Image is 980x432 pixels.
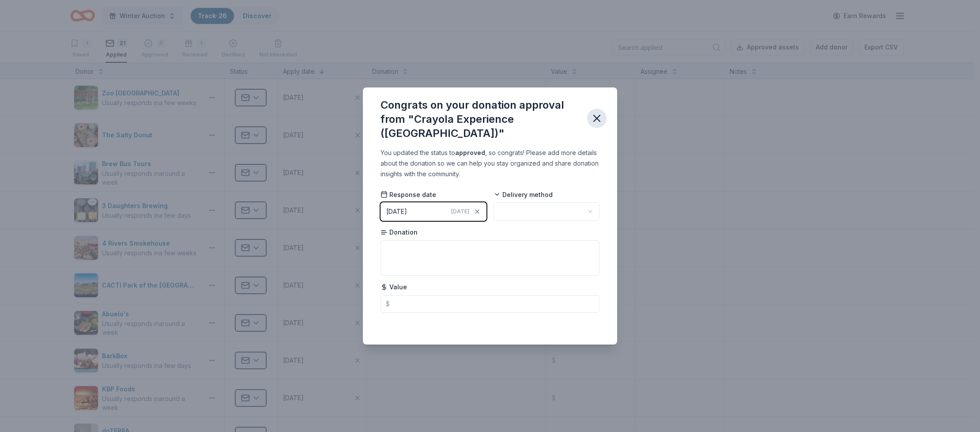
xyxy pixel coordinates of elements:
div: Congrats on your donation approval from "Crayola Experience ([GEOGRAPHIC_DATA])" [381,98,580,140]
b: approved [455,149,485,156]
div: [DATE] [386,206,407,217]
span: [DATE] [451,208,469,215]
button: [DATE][DATE] [381,202,486,221]
span: Delivery method [494,190,553,199]
div: You updated the status to , so congrats! Please add more details about the donation so we can hel... [381,148,599,179]
span: Response date [381,190,436,199]
span: Value [381,283,407,292]
span: Donation [381,228,418,237]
